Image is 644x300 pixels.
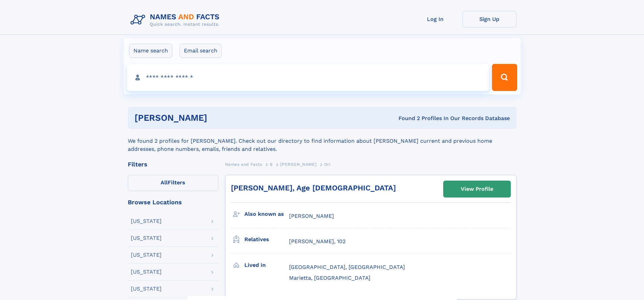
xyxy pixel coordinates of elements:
[270,160,273,168] a: S
[408,11,462,27] a: Log In
[289,238,345,245] a: [PERSON_NAME], 102
[244,234,289,245] h3: Relatives
[280,162,316,167] span: [PERSON_NAME]
[131,218,162,224] div: [US_STATE]
[289,264,405,270] span: [GEOGRAPHIC_DATA], [GEOGRAPHIC_DATA]
[289,213,334,219] span: [PERSON_NAME]
[161,179,168,186] span: All
[128,129,517,153] div: We found 2 profiles for [PERSON_NAME]. Check out our directory to find information about [PERSON_...
[324,162,331,167] span: Ori
[128,199,218,205] div: Browse Locations
[225,160,262,168] a: Names and Facts
[492,64,517,91] button: Search Button
[280,160,316,168] a: [PERSON_NAME]
[131,235,162,241] div: [US_STATE]
[270,162,273,167] span: S
[444,181,510,197] a: View Profile
[289,275,371,281] span: Marietta, [GEOGRAPHIC_DATA]
[461,181,493,197] div: View Profile
[127,64,489,91] input: search input
[131,252,162,258] div: [US_STATE]
[131,269,162,275] div: [US_STATE]
[128,161,218,167] div: Filters
[303,115,510,122] div: Found 2 Profiles In Our Records Database
[244,259,289,271] h3: Lived in
[135,114,303,122] h1: [PERSON_NAME]
[128,175,218,191] label: Filters
[129,44,172,58] label: Name search
[231,184,396,192] a: [PERSON_NAME], Age [DEMOGRAPHIC_DATA]
[131,286,162,292] div: [US_STATE]
[180,44,222,58] label: Email search
[128,11,225,29] img: Logo Names and Facts
[244,208,289,220] h3: Also known as
[462,11,517,27] a: Sign Up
